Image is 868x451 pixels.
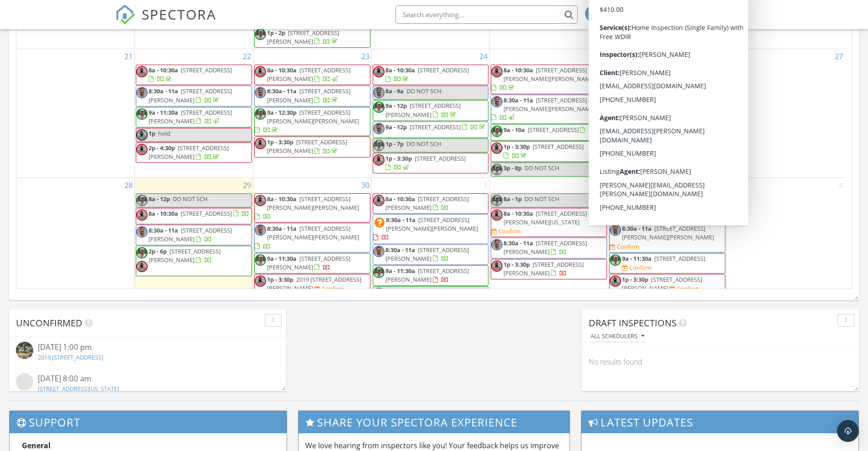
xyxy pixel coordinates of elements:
img: 20230626_133733.jpg [491,209,503,221]
img: 20230626_133733.jpg [136,261,148,272]
span: [STREET_ADDRESS] [533,142,584,151]
img: 20200526_134352.jpg [491,126,503,137]
div: Open Intercom Messenger [837,420,859,442]
a: [DATE] 1:00 pm 2019 [STREET_ADDRESS] [16,342,279,364]
td: Go to September 23, 2025 [253,49,371,177]
td: Go to October 2, 2025 [490,177,608,331]
span: [STREET_ADDRESS][PERSON_NAME][PERSON_NAME] [386,216,478,233]
span: [STREET_ADDRESS][PERSON_NAME] [149,87,232,104]
a: 1p - 3:30p [STREET_ADDRESS][PERSON_NAME] [622,275,702,292]
img: 20200526_134352.jpg [610,117,621,128]
span: [STREET_ADDRESS][PERSON_NAME] [149,144,229,161]
span: 1p - 3:30p [385,154,412,162]
button: All schedulers [589,330,646,343]
span: 8a - 10:30a [503,209,533,218]
a: 9a - 11:30a [STREET_ADDRESS][PERSON_NAME] [254,253,370,274]
img: 20230626_133733.jpg [255,195,266,206]
img: 20200526_134352.jpg [136,247,148,258]
span: 8:30a - 11a [503,239,533,247]
a: 1p - 3:30p [STREET_ADDRESS][PERSON_NAME] [267,138,347,155]
img: 20230626_133733.jpg [491,66,503,77]
a: SPECTORA [115,12,216,31]
strong: General [22,441,51,451]
img: 20230626_133733.jpg [610,195,621,206]
span: 1p - 2p [267,29,285,37]
span: [STREET_ADDRESS][PERSON_NAME][PERSON_NAME] [503,66,596,83]
a: 8:30a - 11a [STREET_ADDRESS][PERSON_NAME][PERSON_NAME] [491,96,596,122]
span: 8a - 9a [385,87,404,95]
a: 8a - 10:30a 7124 LA-110, [GEOGRAPHIC_DATA] 70652 [622,66,723,83]
span: 1p - 7p [385,288,404,296]
a: 9a - 10a [STREET_ADDRESS] [491,124,607,141]
a: 8a - 10:30a [STREET_ADDRESS][PERSON_NAME][US_STATE] Confirm [491,208,607,238]
a: Go to September 30, 2025 [360,178,371,193]
span: [STREET_ADDRESS][PERSON_NAME] [385,267,469,284]
a: 1p - 3:30p [STREET_ADDRESS][PERSON_NAME][PERSON_NAME] [610,138,714,163]
a: 1p - 3:30p [STREET_ADDRESS][PERSON_NAME] [503,260,584,277]
td: Go to October 1, 2025 [371,177,490,331]
span: [STREET_ADDRESS][PERSON_NAME] [385,195,469,212]
img: 20231015_143153.jpg [255,87,266,98]
a: 9a - 12:30p [STREET_ADDRESS][PERSON_NAME][PERSON_NAME] [255,108,359,134]
img: 20230626_133733.jpg [610,66,621,77]
span: 9a - 11:30a [149,108,178,117]
img: 20200526_134352.jpg [610,254,621,266]
div: Confirm [617,213,639,220]
img: 20230626_133733.jpg [136,209,148,221]
img: 20231015_143153.jpg [255,224,266,236]
span: 8a - 10:30a [267,195,297,203]
span: 9a - 11:30a [385,267,415,275]
a: 1p - 3:30p [STREET_ADDRESS][PERSON_NAME] [491,259,607,279]
span: 2p - 4:30p [149,144,175,152]
a: 9a - 11:30a [STREET_ADDRESS][PERSON_NAME] [149,108,232,125]
span: 8a - 10:30a [149,209,178,218]
img: 20231015_143153.jpg [136,87,148,98]
span: [STREET_ADDRESS][PERSON_NAME][PERSON_NAME] [267,195,359,212]
img: 20230626_133733.jpg [491,260,503,272]
span: [STREET_ADDRESS][PERSON_NAME][PERSON_NAME] [622,224,714,241]
a: Go to September 22, 2025 [241,49,253,64]
a: 2019 [STREET_ADDRESS] [38,353,103,361]
a: 1p - 3:30p [STREET_ADDRESS][PERSON_NAME][PERSON_NAME] [609,137,725,166]
a: 8a - 10:30a [STREET_ADDRESS] [385,66,469,83]
span: 8:30a - 11a [386,216,416,224]
span: SPECTORA [142,5,216,24]
td: Go to September 27, 2025 [726,49,845,177]
span: [STREET_ADDRESS][PERSON_NAME] [503,260,584,277]
a: 8:30a - 11a [STREET_ADDRESS][PERSON_NAME] [373,244,489,265]
a: 9a - 11:30a [STREET_ADDRESS][US_STATE] [609,116,725,136]
div: House Call Home Inspection- Lake Charles, LA [656,15,747,24]
a: 8:30a - 11a [STREET_ADDRESS][PERSON_NAME][PERSON_NAME] [610,87,714,112]
span: [STREET_ADDRESS][PERSON_NAME][PERSON_NAME] [622,87,714,104]
span: DO NOT SCH [524,164,559,172]
a: 9a - 11:30a [STREET_ADDRESS][PERSON_NAME] [267,254,350,271]
a: 8:30a - 11a [STREET_ADDRESS][PERSON_NAME] [503,239,587,256]
img: 20200526_134352.jpg [255,108,266,120]
a: Go to September 24, 2025 [478,49,489,64]
a: 8a - 10:30a [STREET_ADDRESS][PERSON_NAME] [373,193,489,214]
a: [STREET_ADDRESS][US_STATE] [38,385,119,393]
a: 1p - 3:30p [STREET_ADDRESS] [491,141,607,162]
a: Confirm [610,213,639,221]
div: [PERSON_NAME] [681,5,740,15]
span: Draft Inspections [589,317,677,329]
a: 9a - 11:30a [STREET_ADDRESS][US_STATE] [622,117,705,134]
td: Go to September 24, 2025 [371,49,490,177]
span: 8a - 1p [503,195,522,203]
span: [STREET_ADDRESS][PERSON_NAME] [149,108,232,125]
td: Go to October 4, 2025 [726,177,845,331]
span: [STREET_ADDRESS][PERSON_NAME] [267,66,350,83]
span: 9a - 11:30a [267,254,297,263]
img: 20200526_134352.jpg [255,254,266,266]
a: Confirm [622,264,652,272]
span: 2019 [STREET_ADDRESS][PERSON_NAME] [267,275,361,292]
a: 8:30a - 11a [STREET_ADDRESS][PERSON_NAME][PERSON_NAME] [609,86,725,115]
td: Go to October 3, 2025 [608,177,727,331]
a: 8a - 10:30a [STREET_ADDRESS][PERSON_NAME][PERSON_NAME] [491,66,596,91]
img: 20231015_143153.jpg [491,96,503,107]
img: 20200526_134352.jpg [373,288,385,299]
a: Go to September 25, 2025 [596,49,608,64]
img: 20231015_143153.jpg [610,224,621,236]
span: 8:30a - 11a [149,87,178,95]
span: 9a - 11:30a [622,254,652,263]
